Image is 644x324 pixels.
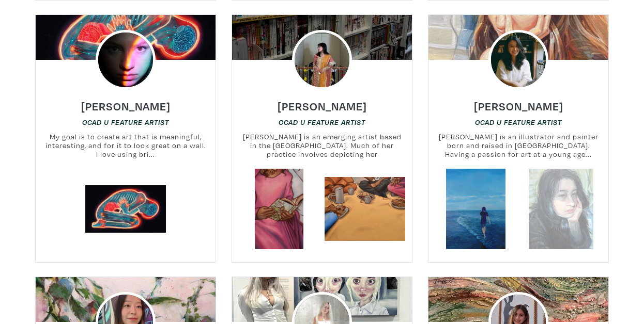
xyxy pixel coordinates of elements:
small: My goal is to create art that is meaningful, interesting, and for it to look great on a wall. I l... [36,132,216,159]
a: [PERSON_NAME] [474,97,563,109]
a: [PERSON_NAME] [81,97,171,109]
a: OCAD U Feature Artist [475,117,562,127]
small: [PERSON_NAME] is an emerging artist based in the [GEOGRAPHIC_DATA]. Much of her practice involves... [232,132,412,159]
em: OCAD U Feature Artist [82,118,169,126]
a: [PERSON_NAME] [278,97,367,109]
h6: [PERSON_NAME] [278,99,367,113]
img: phpThumb.php [292,30,352,90]
img: phpThumb.php [488,30,548,90]
img: phpThumb.php [96,30,156,90]
em: OCAD U Feature Artist [279,118,365,126]
em: OCAD U Feature Artist [475,118,562,126]
h6: [PERSON_NAME] [474,99,563,113]
small: [PERSON_NAME] is an illustrator and painter born and raised in [GEOGRAPHIC_DATA]. Having a passio... [428,132,608,159]
a: OCAD U Feature Artist [82,117,169,127]
h6: [PERSON_NAME] [81,99,171,113]
a: OCAD U Feature Artist [279,117,365,127]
